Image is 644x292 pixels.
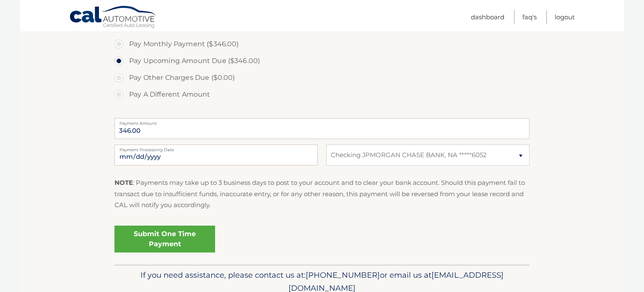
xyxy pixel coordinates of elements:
a: Cal Automotive [69,5,157,30]
a: Submit One Time Payment [114,226,215,253]
input: Payment Amount [114,118,530,139]
a: FAQ's [522,10,537,24]
a: Logout [555,10,575,24]
label: Payment Amount [114,118,530,125]
label: Pay Other Charges Due ($0.00) [114,69,530,86]
input: Payment Date [114,145,318,166]
label: Pay Upcoming Amount Due ($346.00) [114,53,530,69]
label: Pay Monthly Payment ($346.00) [114,36,530,53]
span: [PHONE_NUMBER] [306,270,380,280]
label: Pay A Different Amount [114,86,530,103]
a: Dashboard [471,10,504,24]
strong: NOTE [114,179,133,187]
label: Payment Processing Date [114,145,318,151]
p: : Payments may take up to 3 business days to post to your account and to clear your bank account.... [114,177,530,210]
